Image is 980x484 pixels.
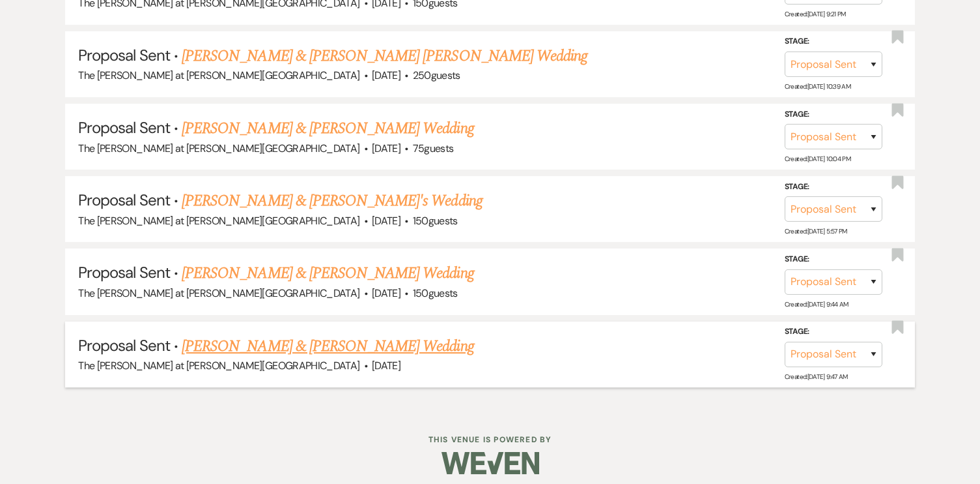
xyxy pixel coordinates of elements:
span: The [PERSON_NAME] at [PERSON_NAME][GEOGRAPHIC_DATA] [78,142,359,155]
span: Created: [DATE] 5:57 PM [785,227,847,235]
span: Created: [DATE] 9:44 AM [785,300,848,309]
label: Stage: [785,35,882,49]
span: The [PERSON_NAME] at [PERSON_NAME][GEOGRAPHIC_DATA] [78,359,359,372]
span: Created: [DATE] 10:39 AM [785,82,850,91]
span: [DATE] [372,214,400,228]
span: The [PERSON_NAME] at [PERSON_NAME][GEOGRAPHIC_DATA] [78,214,359,228]
span: Proposal Sent [78,335,170,355]
span: 150 guests [413,214,458,228]
a: [PERSON_NAME] & [PERSON_NAME] Wedding [182,117,473,140]
a: [PERSON_NAME] & [PERSON_NAME] Wedding [182,335,473,358]
span: Proposal Sent [78,45,170,65]
span: 75 guests [413,142,454,155]
label: Stage: [785,108,882,122]
span: Proposal Sent [78,262,170,282]
span: 150 guests [413,286,458,300]
span: The [PERSON_NAME] at [PERSON_NAME][GEOGRAPHIC_DATA] [78,68,359,82]
span: Proposal Sent [78,117,170,138]
span: Created: [DATE] 10:04 PM [785,155,850,163]
span: Created: [DATE] 9:47 AM [785,372,848,381]
span: 250 guests [413,68,460,82]
span: The [PERSON_NAME] at [PERSON_NAME][GEOGRAPHIC_DATA] [78,286,359,300]
span: Proposal Sent [78,190,170,210]
a: [PERSON_NAME] & [PERSON_NAME]'s Wedding [182,189,483,213]
span: Created: [DATE] 9:21 PM [785,10,846,18]
span: [DATE] [372,68,400,82]
label: Stage: [785,325,882,339]
a: [PERSON_NAME] & [PERSON_NAME] Wedding [182,262,473,285]
label: Stage: [785,252,882,267]
span: [DATE] [372,359,400,372]
span: [DATE] [372,142,400,155]
span: [DATE] [372,286,400,300]
a: [PERSON_NAME] & [PERSON_NAME] [PERSON_NAME] Wedding [182,44,587,68]
label: Stage: [785,180,882,194]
